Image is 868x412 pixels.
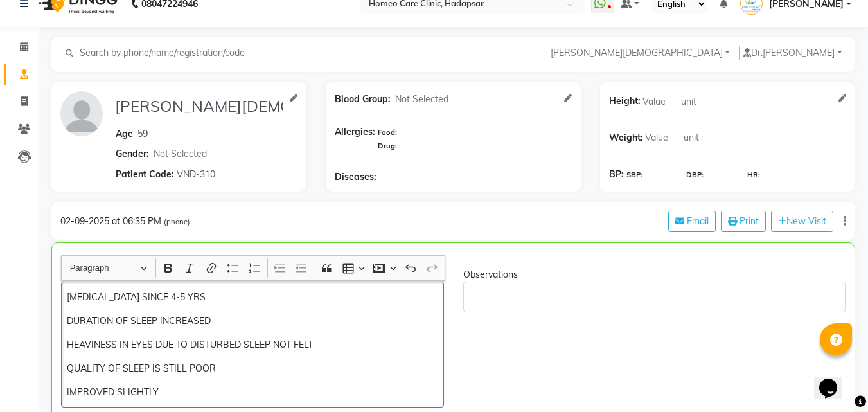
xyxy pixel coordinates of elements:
[70,260,137,276] span: Paragraph
[112,215,161,227] span: at 06:35 PM
[771,211,833,232] button: New Visit
[116,128,133,139] span: Age
[643,128,682,148] input: Value
[721,211,766,232] button: Print
[641,91,679,111] input: Value
[60,91,103,136] img: profile
[679,91,718,111] input: unit
[687,215,709,227] span: Email
[609,168,624,181] span: BP:
[814,361,855,399] iframe: chat widget
[67,314,438,328] p: DURATION OF SLEEP INCREASED
[378,141,397,150] span: Drug:
[682,128,720,148] input: unit
[463,282,846,312] div: Rich Text Editor, main
[62,256,445,280] div: Editor toolbar
[116,147,149,161] span: Gender:
[60,215,109,227] span: 02-09-2025
[67,291,438,304] p: [MEDICAL_DATA] SINCE 4-5 YRS
[67,386,438,399] p: IMPROVED SLIGHTLY
[175,164,285,184] input: Patient Code
[113,91,285,121] input: Name
[78,46,255,60] input: Search by phone/name/registration/code
[61,252,846,265] div: Doctor Notes
[747,170,760,181] span: HR:
[164,217,190,226] span: (phone)
[547,46,734,60] button: [PERSON_NAME][DEMOGRAPHIC_DATA]
[378,128,397,137] span: Food:
[686,170,704,181] span: DBP:
[335,125,375,152] span: Allergies:
[668,211,716,232] button: Email
[609,91,641,111] span: Height:
[67,338,438,352] p: HEAVINESS IN EYES DUE TO DISTURBED SLEEP NOT FELT
[116,168,175,181] span: Patient Code:
[740,215,759,227] span: Print
[64,258,153,278] button: Paragraph
[739,46,846,60] button: Dr.[PERSON_NAME]
[609,128,643,148] span: Weight:
[463,268,846,282] div: Observations
[335,93,391,106] span: Blood Group:
[626,170,642,181] span: SBP:
[335,170,376,184] span: Diseases:
[67,362,438,375] p: QUALITY OF SLEEP IS STILL POOR
[743,47,763,58] span: Dr.
[61,282,444,408] div: Rich Text Editor, main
